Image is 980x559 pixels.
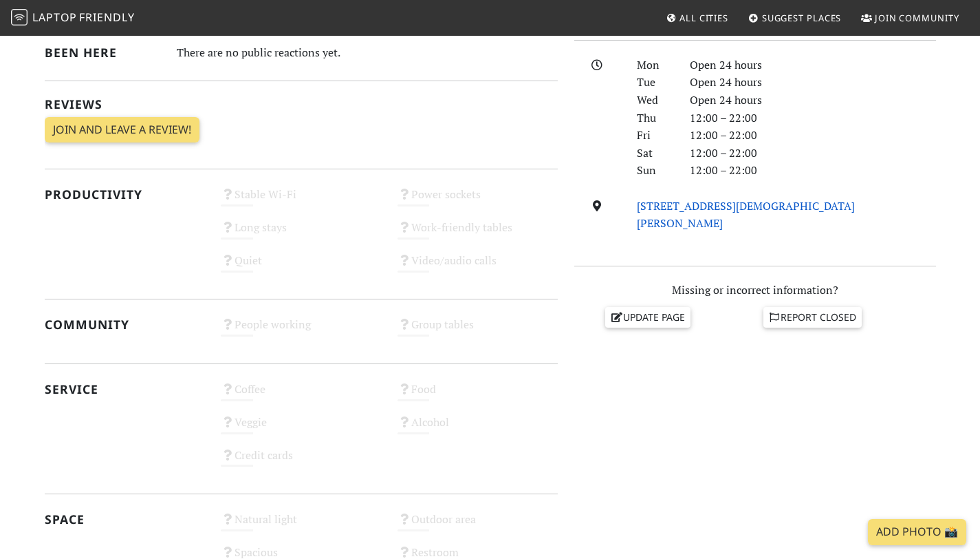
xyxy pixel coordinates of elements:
[682,56,944,74] div: Open 24 hours
[213,315,389,348] div: People working
[45,382,205,397] h2: Service
[629,127,681,145] div: Fri
[868,519,966,545] a: Add Photo 📸
[682,109,944,127] div: 12:00 – 22:00
[743,6,847,30] a: Suggest Places
[875,12,959,24] span: Join Community
[389,509,566,542] div: Outdoor area
[45,45,161,60] h2: Been here
[213,509,389,542] div: Natural light
[213,218,389,251] div: Long stays
[682,92,944,109] div: Open 24 hours
[856,6,965,30] a: Join Community
[213,184,389,218] div: Stable Wi-Fi
[629,145,681,162] div: Sat
[11,9,28,25] img: LaptopFriendly
[389,218,566,251] div: Work-friendly tables
[389,412,566,445] div: Alcohol
[45,187,205,202] h2: Productivity
[660,6,734,30] a: All Cities
[682,127,944,145] div: 12:00 – 22:00
[79,10,134,25] span: Friendly
[45,97,558,112] h2: Reviews
[637,198,855,231] a: [STREET_ADDRESS][DEMOGRAPHIC_DATA][PERSON_NAME]
[213,251,389,284] div: Quiet
[629,92,681,109] div: Wed
[629,74,681,92] div: Tue
[45,512,205,527] h2: Space
[762,12,842,24] span: Suggest Places
[45,117,199,143] a: Join and leave a review!
[389,315,566,348] div: Group tables
[389,251,566,284] div: Video/audio calls
[389,184,566,218] div: Power sockets
[682,162,944,180] div: 12:00 – 22:00
[763,307,862,328] a: Report closed
[389,379,566,412] div: Food
[177,43,558,63] div: There are no public reactions yet.
[45,317,205,332] h2: Community
[629,109,681,127] div: Thu
[11,6,135,30] a: LaptopFriendly LaptopFriendly
[682,74,944,92] div: Open 24 hours
[629,56,681,74] div: Mon
[682,145,944,162] div: 12:00 – 22:00
[32,10,77,25] span: Laptop
[629,162,681,180] div: Sun
[605,307,690,328] a: Update page
[213,412,389,445] div: Veggie
[213,379,389,412] div: Coffee
[679,12,728,24] span: All Cities
[574,282,936,299] p: Missing or incorrect information?
[213,445,389,478] div: Credit cards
